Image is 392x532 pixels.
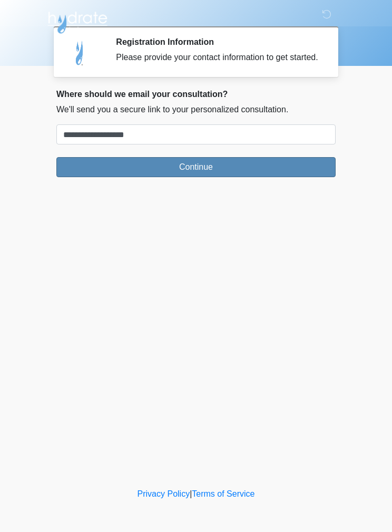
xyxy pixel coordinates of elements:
[56,157,336,177] button: Continue
[56,89,336,99] h2: Where should we email your consultation?
[138,489,190,498] a: Privacy Policy
[192,489,254,498] a: Terms of Service
[56,103,336,116] p: We'll send you a secure link to your personalized consultation.
[116,51,320,64] div: Please provide your contact information to get started.
[190,489,192,498] a: |
[46,8,109,34] img: Hydrate IV Bar - Flagstaff Logo
[64,37,96,69] img: Agent Avatar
